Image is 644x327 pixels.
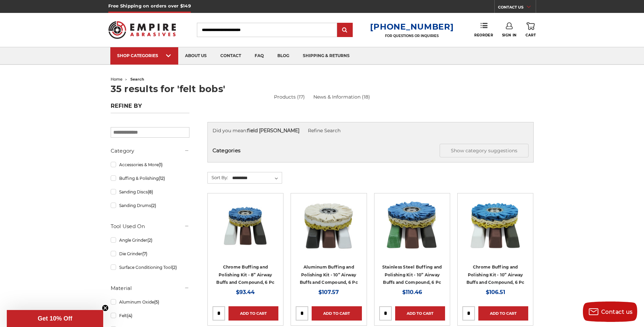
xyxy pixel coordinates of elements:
a: Add to Cart [312,306,362,321]
a: Sanding Drums [111,200,189,211]
span: Cart [526,33,536,37]
h5: Material [111,284,189,292]
span: Get 10% Off [38,315,72,322]
a: Accessories & More [111,159,189,171]
a: Chrome Buffing and Polishing Kit - 8” Airway Buffs and Compound, 6 Pc [216,264,274,285]
img: Empire Abrasives [108,17,176,43]
a: Aluminum Buffing and Polishing Kit - 10” Airway Buffs and Compound, 6 Pc [300,264,358,285]
span: Contact us [601,309,633,315]
a: home [111,77,123,82]
span: (4) [127,313,132,318]
a: [PHONE_NUMBER] [370,22,454,32]
span: (8) [148,189,153,194]
div: Get 10% OffClose teaser [7,310,103,327]
a: blog [271,47,296,65]
img: 10 inch airway buff and polishing compound kit for stainless steel [385,198,439,253]
a: Surface Conditioning Tool [111,261,189,273]
label: Sort By: [208,172,228,183]
a: 10 inch airway buff and polishing compound kit for stainless steel [379,198,445,264]
span: (7) [142,251,147,256]
img: 10 inch airway buff and polishing compound kit for aluminum [301,198,356,253]
a: News & Information (18) [313,93,370,101]
span: Reorder [474,33,493,37]
a: Angle Grinder [111,234,189,246]
a: Die Grinder [111,248,189,260]
a: Aluminum Oxide [111,296,189,308]
a: shipping & returns [296,47,356,65]
h1: 35 results for 'felt bobs' [111,84,534,93]
select: Sort By: [231,173,282,183]
button: Show category suggestions [440,144,529,157]
a: Add to Cart [395,306,445,321]
a: Cart [526,22,536,37]
a: Add to Cart [478,306,528,321]
a: 10 inch airway buff and polishing compound kit for aluminum [296,198,362,264]
h5: Refine by [111,103,189,113]
a: Chrome Buffing and Polishing Kit - 10” Airway Buffs and Compound, 6 Pc [466,264,525,285]
p: FOR QUESTIONS OR INQUIRIES [370,34,454,38]
h5: Tool Used On [111,222,189,230]
img: 10 inch airway buff and polishing compound kit for chrome [468,198,522,253]
h5: Category [111,147,189,155]
a: CONTACT US [498,3,536,13]
span: search [130,77,144,82]
a: Refine Search [308,127,341,134]
div: Did you mean: [213,127,529,134]
span: (5) [154,299,159,305]
a: about us [178,47,214,65]
span: $110.46 [402,289,422,295]
span: (2) [151,203,156,208]
span: (2) [147,238,152,243]
a: Buffing & Polishing [111,172,189,184]
div: SHOP CATEGORIES [117,53,171,58]
a: faq [248,47,271,65]
span: (1) [159,162,163,167]
span: $106.51 [486,289,505,295]
a: Products (17) [274,94,305,100]
span: (12) [159,176,165,181]
a: Stainless Steel Buffing and Polishing Kit - 10” Airway Buffs and Compound, 6 Pc [382,264,442,285]
strong: field [PERSON_NAME] [247,127,299,134]
span: Sign In [502,33,517,37]
a: contact [214,47,248,65]
a: Sanding Discs [111,186,189,198]
span: $107.57 [318,289,339,295]
button: Close teaser [102,305,109,311]
a: Add to Cart [228,306,278,321]
input: Submit [338,23,352,37]
a: Reorder [474,22,493,37]
h5: Categories [213,144,529,157]
a: 8 inch airway buffing wheel and compound kit for chrome [213,198,278,264]
a: 10 inch airway buff and polishing compound kit for chrome [462,198,528,264]
span: $93.44 [236,289,255,295]
span: (2) [172,265,177,270]
a: Felt [111,310,189,322]
img: 8 inch airway buffing wheel and compound kit for chrome [218,198,273,253]
button: Contact us [583,302,637,322]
